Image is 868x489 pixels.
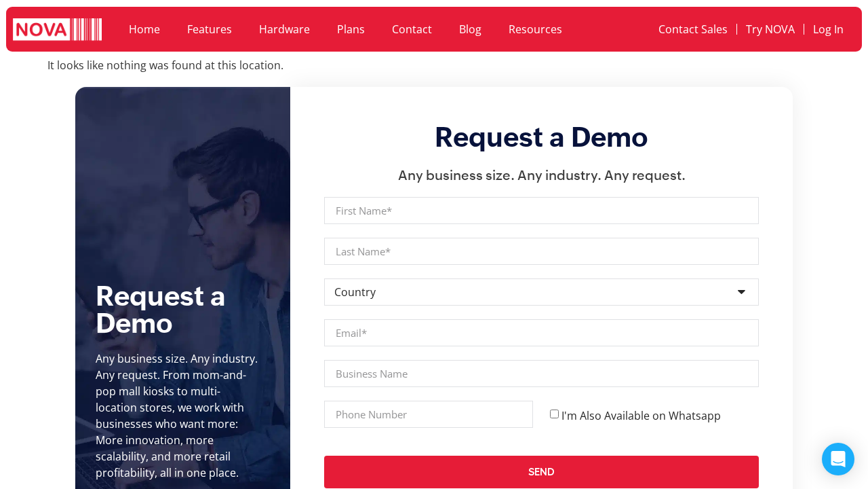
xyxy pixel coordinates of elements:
input: Business Name [324,360,759,387]
a: Plans [323,14,378,45]
a: Log In [804,14,852,45]
input: First Name* [324,197,759,224]
p: It looks like nothing was found at this location. [47,57,821,73]
input: Only numbers and phone characters (#, -, *, etc) are accepted. [324,401,533,428]
a: Contact Sales [650,14,736,45]
a: Try NOVA [737,14,804,45]
input: Last Name* [324,238,759,265]
a: Blog [446,14,495,45]
h5: Request a Demo [96,283,271,337]
h2: Any business size. Any industry. Any request. [324,167,759,183]
a: Features [174,14,245,45]
div: Any business size. Any industry. Any request. From mom-and-pop mall kiosks to multi-location stor... [96,350,260,481]
a: Resources [495,14,576,45]
nav: Menu [609,14,852,45]
a: Hardware [245,14,323,45]
h3: Request a Demo [324,121,759,153]
a: Contact [378,14,446,45]
div: Open Intercom Messenger [822,443,854,475]
img: logo white [13,18,102,43]
span: Send [528,467,555,477]
nav: Menu [115,14,595,45]
input: Email* [324,319,759,346]
button: Send [324,456,759,488]
a: Home [115,14,174,45]
label: I'm Also Available on Whatsapp [561,408,721,423]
